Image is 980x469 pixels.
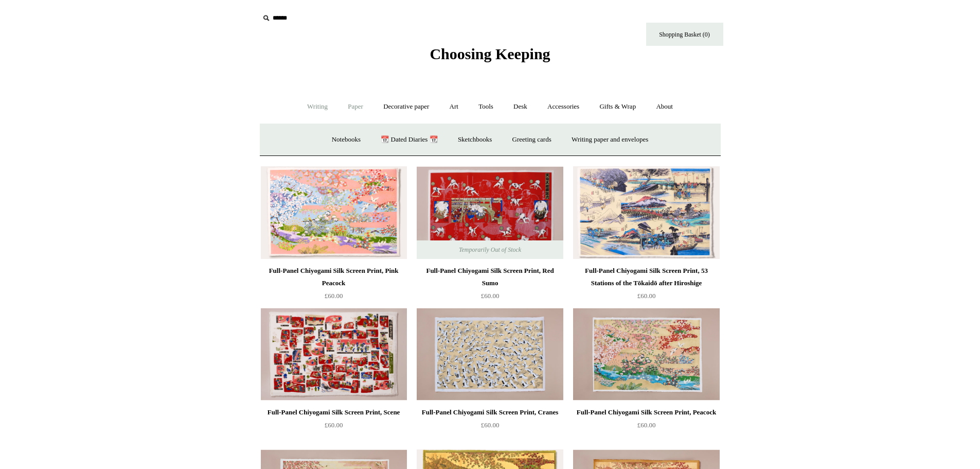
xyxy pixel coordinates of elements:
a: Full-Panel Chiyogami Silk Screen Print, Scene Full-Panel Chiyogami Silk Screen Print, Scene [261,308,407,401]
img: Full-Panel Chiyogami Silk Screen Print, Scene [261,308,407,401]
div: Full-Panel Chiyogami Silk Screen Print, Red Sumo [419,265,560,289]
div: Full-Panel Chiyogami Silk Screen Print, Scene [263,406,404,419]
div: Full-Panel Chiyogami Silk Screen Print, Peacock [576,406,717,419]
div: Full-Panel Chiyogami Silk Screen Print, Cranes [419,406,560,419]
img: Full-Panel Chiyogami Silk Screen Print, Pink Peacock [261,166,407,259]
span: £60.00 [637,292,656,300]
a: 📆 Dated Diaries 📆 [371,126,447,153]
a: About [647,93,682,120]
a: Tools [469,93,503,120]
a: Shopping Basket (0) [646,23,723,46]
img: Full-Panel Chiyogami Silk Screen Print, Peacock [573,308,719,401]
img: Full-Panel Chiyogami Silk Screen Print, Red Sumo [417,166,563,259]
a: Full-Panel Chiyogami Silk Screen Print, 53 Stations of the Tōkaidō after Hiroshige Full-Panel Chi... [573,166,719,259]
a: Full-Panel Chiyogami Silk Screen Print, 53 Stations of the Tōkaidō after Hiroshige £60.00 [573,265,719,307]
a: Full-Panel Chiyogami Silk Screen Print, Scene £60.00 [261,406,407,448]
a: Notebooks [323,126,370,153]
a: Full-Panel Chiyogami Silk Screen Print, Red Sumo Full-Panel Chiyogami Silk Screen Print, Red Sumo... [417,166,563,259]
div: Full-Panel Chiyogami Silk Screen Print, 53 Stations of the Tōkaidō after Hiroshige [576,265,717,289]
span: Temporarily Out of Stock [449,240,531,259]
a: Accessories [538,93,589,120]
img: Full-Panel Chiyogami Silk Screen Print, 53 Stations of the Tōkaidō after Hiroshige [573,166,719,259]
a: Full-Panel Chiyogami Silk Screen Print, Pink Peacock Full-Panel Chiyogami Silk Screen Print, Pink... [261,166,407,259]
span: £60.00 [481,421,500,429]
a: Full-Panel Chiyogami Silk Screen Print, Peacock £60.00 [573,406,719,448]
a: Desk [504,93,537,120]
img: Full-Panel Chiyogami Silk Screen Print, Cranes [417,308,563,401]
span: £60.00 [481,292,500,300]
a: Paper [338,93,372,120]
a: Writing [298,93,337,120]
a: Decorative paper [374,93,438,120]
a: Full-Panel Chiyogami Silk Screen Print, Red Sumo £60.00 [417,265,563,307]
a: Full-Panel Chiyogami Silk Screen Print, Cranes £60.00 [417,406,563,448]
a: Full-Panel Chiyogami Silk Screen Print, Cranes Full-Panel Chiyogami Silk Screen Print, Cranes [417,308,563,401]
a: Greeting cards [503,126,561,153]
a: Art [440,93,468,120]
span: £60.00 [637,421,656,429]
a: Choosing Keeping [430,54,550,61]
a: Full-Panel Chiyogami Silk Screen Print, Pink Peacock £60.00 [261,265,407,307]
a: Gifts & Wrap [590,93,645,120]
span: Choosing Keeping [430,45,550,62]
a: Writing paper and envelopes [562,126,657,153]
a: Sketchbooks [449,126,501,153]
a: Full-Panel Chiyogami Silk Screen Print, Peacock Full-Panel Chiyogami Silk Screen Print, Peacock [573,308,719,401]
div: Full-Panel Chiyogami Silk Screen Print, Pink Peacock [263,265,404,289]
span: £60.00 [325,292,343,300]
span: £60.00 [325,421,343,429]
